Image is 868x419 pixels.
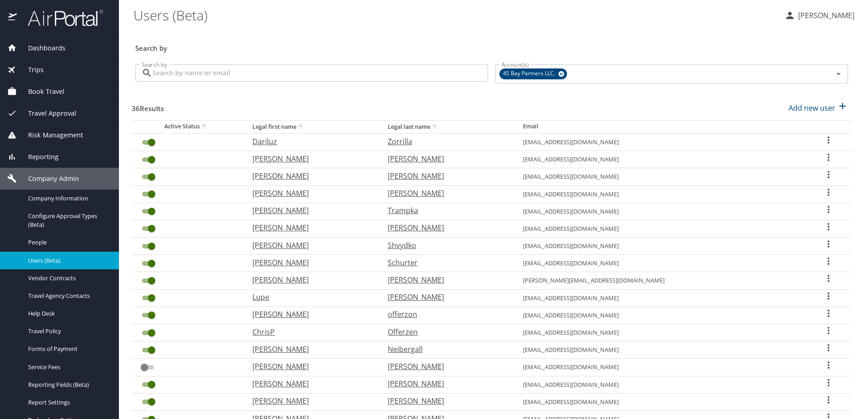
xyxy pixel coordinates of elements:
span: Vendor Contracts [28,274,108,283]
p: [PERSON_NAME] [252,153,370,164]
p: ChrisP [252,326,370,337]
p: [PERSON_NAME] [388,274,505,285]
span: Risk Management [17,130,83,140]
h1: Users (Beta) [133,1,777,29]
p: [PERSON_NAME] [388,153,505,164]
p: [PERSON_NAME] [388,378,505,389]
span: Company Admin [17,174,79,184]
button: Open [832,68,845,80]
p: [PERSON_NAME] [252,395,370,406]
p: Lupe [252,292,370,302]
p: Zorrilla [388,136,505,147]
td: [EMAIL_ADDRESS][DOMAIN_NAME] [516,255,806,272]
th: Legal last name [380,120,516,133]
th: Legal first name [245,120,380,133]
td: [EMAIL_ADDRESS][DOMAIN_NAME] [516,289,806,307]
span: Reporting Fields (Beta) [28,380,108,389]
span: Trips [17,65,44,75]
img: icon-airportal.png [8,9,18,27]
span: Reporting [17,152,59,162]
button: sort [296,123,306,132]
p: Shvydko [388,240,505,251]
span: Travel Policy [28,327,108,336]
p: Neibergall [388,344,505,355]
input: Search by name or email [153,64,488,82]
p: [PERSON_NAME] [388,188,505,199]
button: Add new user [785,98,852,118]
button: sort [200,122,209,131]
td: [EMAIL_ADDRESS][DOMAIN_NAME] [516,133,806,151]
td: [EMAIL_ADDRESS][DOMAIN_NAME] [516,151,806,168]
p: Schurter [388,257,505,268]
p: [PERSON_NAME] [252,240,370,251]
p: [PERSON_NAME] [252,188,370,199]
th: Email [516,120,806,133]
p: Trampka [388,205,505,216]
td: [PERSON_NAME][EMAIL_ADDRESS][DOMAIN_NAME] [516,272,806,289]
span: Travel Agency Contacts [28,292,108,300]
button: [PERSON_NAME] [781,7,858,24]
p: Dariluz [252,136,370,147]
span: People [28,238,108,247]
p: [PERSON_NAME] [252,274,370,285]
p: Add new user [789,102,835,113]
p: [PERSON_NAME] [252,257,370,268]
p: Offerzen [388,326,505,337]
p: [PERSON_NAME] [388,361,505,372]
img: airportal-logo.png [18,9,103,27]
td: [EMAIL_ADDRESS][DOMAIN_NAME] [516,220,806,237]
td: [EMAIL_ADDRESS][DOMAIN_NAME] [516,203,806,220]
p: [PERSON_NAME] [795,10,854,21]
td: [EMAIL_ADDRESS][DOMAIN_NAME] [516,324,806,341]
th: Active Status [132,120,245,133]
div: 4S Bay Partners LLC. [499,68,567,79]
p: [PERSON_NAME] [388,222,505,233]
td: [EMAIL_ADDRESS][DOMAIN_NAME] [516,185,806,203]
span: Travel Approval [17,108,76,118]
span: Report Settings [28,398,108,407]
td: [EMAIL_ADDRESS][DOMAIN_NAME] [516,393,806,410]
span: 4S Bay Partners LLC. [499,69,561,78]
td: [EMAIL_ADDRESS][DOMAIN_NAME] [516,341,806,359]
p: offerzon [388,309,505,320]
span: Service Fees [28,363,108,371]
td: [EMAIL_ADDRESS][DOMAIN_NAME] [516,376,806,393]
p: [PERSON_NAME] [252,222,370,233]
p: [PERSON_NAME] [252,205,370,216]
h3: Search by [135,38,848,54]
span: Help Desk [28,309,108,318]
span: Book Travel [17,87,64,97]
p: [PERSON_NAME] [388,292,505,302]
span: Configure Approval Types (Beta) [28,212,108,229]
span: Forms of Payment [28,345,108,353]
td: [EMAIL_ADDRESS][DOMAIN_NAME] [516,168,806,185]
button: sort [430,123,439,132]
p: [PERSON_NAME] [252,378,370,389]
span: Company Information [28,194,108,203]
td: [EMAIL_ADDRESS][DOMAIN_NAME] [516,307,806,324]
p: [PERSON_NAME] [252,171,370,181]
p: [PERSON_NAME] [252,309,370,320]
p: [PERSON_NAME] [388,395,505,406]
p: [PERSON_NAME] [388,171,505,181]
td: [EMAIL_ADDRESS][DOMAIN_NAME] [516,238,806,255]
span: Users (Beta) [28,256,108,265]
p: [PERSON_NAME] [252,361,370,372]
h3: 36 Results [132,98,164,114]
span: Dashboards [17,43,65,53]
p: [PERSON_NAME] [252,344,370,355]
td: [EMAIL_ADDRESS][DOMAIN_NAME] [516,359,806,376]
